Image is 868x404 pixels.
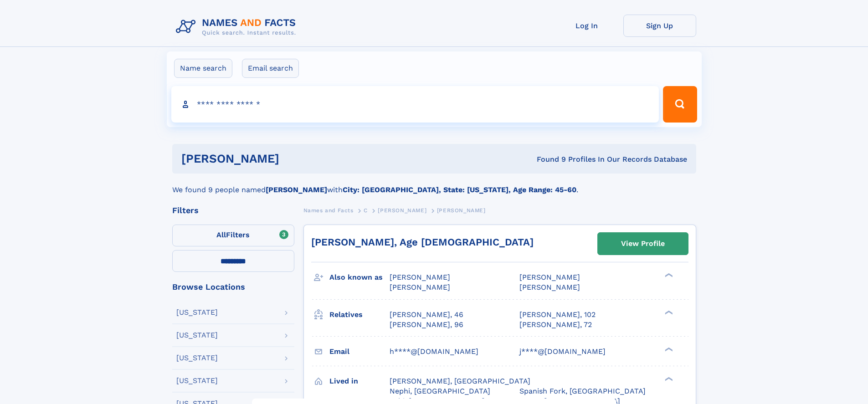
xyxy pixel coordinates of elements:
[519,320,592,330] a: [PERSON_NAME], 72
[174,59,232,78] label: Name search
[176,309,218,316] div: [US_STATE]
[242,59,299,78] label: Email search
[329,373,390,389] h3: Lived in
[550,15,623,37] a: Log In
[663,272,673,278] div: ❯
[408,154,687,164] div: Found 9 Profiles In Our Records Database
[390,283,450,291] span: [PERSON_NAME]
[663,86,697,123] button: Search Button
[519,310,596,320] a: [PERSON_NAME], 102
[181,153,408,164] h1: [PERSON_NAME]
[390,310,463,320] a: [PERSON_NAME], 46
[172,283,294,291] div: Browse Locations
[329,307,390,322] h3: Relatives
[378,205,426,216] a: [PERSON_NAME]
[216,230,226,239] span: All
[266,185,327,194] b: [PERSON_NAME]
[172,15,303,39] img: Logo Names and Facts
[390,387,490,395] span: Nephi, [GEOGRAPHIC_DATA]
[364,207,368,214] span: C
[519,387,646,395] span: Spanish Fork, [GEOGRAPHIC_DATA]
[343,185,576,194] b: City: [GEOGRAPHIC_DATA], State: [US_STATE], Age Range: 45-60
[171,86,659,123] input: search input
[329,344,390,359] h3: Email
[437,207,486,214] span: [PERSON_NAME]
[519,283,580,291] span: [PERSON_NAME]
[378,207,426,214] span: [PERSON_NAME]
[663,309,673,315] div: ❯
[172,174,696,195] div: We found 9 people named with .
[663,346,673,352] div: ❯
[329,270,390,285] h3: Also known as
[311,236,534,248] a: [PERSON_NAME], Age [DEMOGRAPHIC_DATA]
[303,205,354,216] a: Names and Facts
[390,273,450,281] span: [PERSON_NAME]
[172,225,294,246] label: Filters
[519,273,580,281] span: [PERSON_NAME]
[176,332,218,339] div: [US_STATE]
[176,354,218,362] div: [US_STATE]
[364,205,368,216] a: C
[621,233,665,254] div: View Profile
[172,206,294,215] div: Filters
[176,377,218,384] div: [US_STATE]
[598,233,688,255] a: View Profile
[390,320,463,330] a: [PERSON_NAME], 96
[623,15,696,37] a: Sign Up
[663,376,673,382] div: ❯
[390,377,530,385] span: [PERSON_NAME], [GEOGRAPHIC_DATA]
